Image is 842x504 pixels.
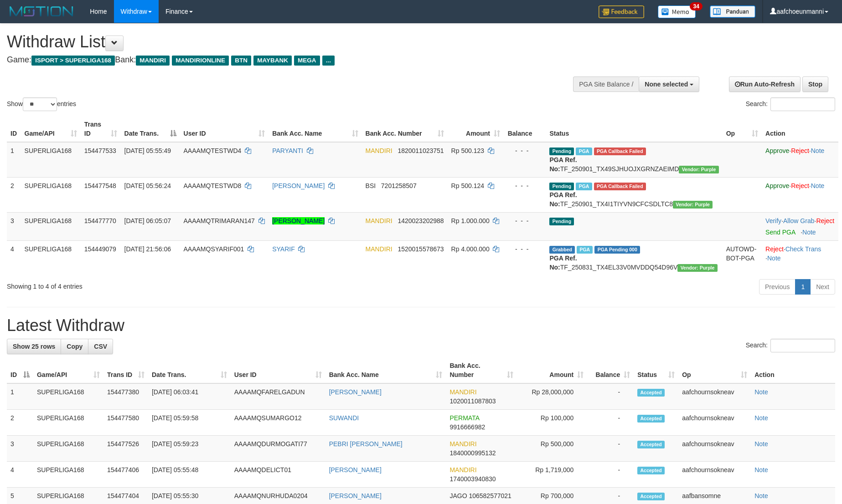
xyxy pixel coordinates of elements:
[7,278,344,291] div: Showing 1 to 4 of 4 entries
[103,436,148,462] td: 154477526
[816,217,834,224] a: Reject
[184,245,244,253] span: AAAAMQSYARIF001
[7,97,76,111] label: Show entries
[754,388,768,396] a: Note
[366,147,393,154] span: MANDIRI
[366,182,376,189] span: BSI
[124,182,171,189] span: [DATE] 05:56:24
[678,383,751,410] td: aafchournsokneav
[33,383,103,410] td: SUPERLIGA168
[678,436,751,462] td: aafchournsokneav
[770,97,835,111] input: Search:
[507,216,542,225] div: - - -
[802,76,828,92] a: Stop
[381,182,417,189] span: Copy 7201258507 to clipboard
[762,116,838,142] th: Action
[172,56,229,66] span: MANDIRIONLINE
[84,182,116,189] span: 154477548
[322,56,335,66] span: ...
[33,357,103,383] th: Game/API: activate to sort column ascending
[587,462,634,488] td: -
[325,357,446,383] th: Bank Acc. Name: activate to sort column ascending
[517,357,587,383] th: Amount: activate to sort column ascending
[594,246,640,254] span: PGA Pending
[549,191,577,208] b: PGA Ref. No:
[84,245,116,253] span: 154449079
[7,142,21,178] td: 1
[33,436,103,462] td: SUPERLIGA168
[504,116,546,142] th: Balance
[765,217,781,224] a: Verify
[366,245,393,253] span: MANDIRI
[103,357,148,383] th: Trans ID: activate to sort column ascending
[7,240,21,275] td: 4
[658,5,696,18] img: Button%20Memo.svg
[754,440,768,448] a: Note
[637,389,665,397] span: Accepted
[148,410,231,436] td: [DATE] 05:59:58
[61,339,88,354] a: Copy
[362,116,448,142] th: Bank Acc. Number: activate to sort column ascending
[366,217,393,224] span: MANDIRI
[23,97,57,111] select: Showentries
[294,56,320,66] span: MEGA
[449,492,467,499] span: JAGO
[21,240,81,275] td: SUPERLIGA168
[7,56,552,65] h4: Game: Bank:
[451,245,490,253] span: Rp 4.000.000
[7,5,76,18] img: MOTION_logo.png
[21,142,81,178] td: SUPERLIGA168
[7,357,33,383] th: ID: activate to sort column descending
[7,410,33,436] td: 2
[148,383,231,410] td: [DATE] 06:03:41
[770,339,835,352] input: Search:
[449,466,476,473] span: MANDIRI
[639,76,699,92] button: None selected
[587,436,634,462] td: -
[723,116,762,142] th: Op: activate to sort column ascending
[446,357,517,383] th: Bank Acc. Number: activate to sort column ascending
[765,147,789,154] a: Approve
[546,142,722,178] td: TF_250901_TX49SJHUOJXGRNZAEIMD
[762,177,838,212] td: · ·
[398,245,444,253] span: Copy 1520015578673 to clipboard
[765,229,795,236] a: Send PGA
[517,410,587,436] td: Rp 100,000
[329,492,382,499] a: [PERSON_NAME]
[184,217,255,224] span: AAAAMQTRIMARAN147
[88,339,113,354] a: CSV
[576,148,592,155] span: Marked by aafmaleo
[449,449,496,457] span: Copy 1840000995132 to clipboard
[103,383,148,410] td: 154477380
[507,146,542,155] div: - - -
[507,181,542,190] div: - - -
[329,388,382,396] a: [PERSON_NAME]
[231,436,325,462] td: AAAAMQDURMOGATI77
[573,76,639,92] div: PGA Site Balance /
[148,357,231,383] th: Date Trans.: activate to sort column ascending
[517,383,587,410] td: Rp 28,000,000
[7,462,33,488] td: 4
[21,116,81,142] th: Game/API: activate to sort column ascending
[136,56,170,66] span: MANDIRI
[637,415,665,423] span: Accepted
[67,343,83,350] span: Copy
[594,183,646,190] span: PGA Error
[7,177,21,212] td: 2
[576,183,592,190] span: Marked by aafmaleo
[7,212,21,240] td: 3
[546,177,722,212] td: TF_250901_TX4I1TIYVN9CFCSDLTC8
[33,462,103,488] td: SUPERLIGA168
[690,2,702,10] span: 34
[517,436,587,462] td: Rp 500,000
[677,264,717,272] span: Vendor URL: https://trx4.1velocity.biz
[754,492,768,499] a: Note
[329,466,382,473] a: [PERSON_NAME]
[84,147,116,154] span: 154477533
[783,217,814,224] a: Allow Grab
[791,182,809,189] a: Reject
[791,147,809,154] a: Reject
[549,246,575,254] span: Grabbed
[449,475,496,483] span: Copy 1740003940830 to clipboard
[84,217,116,224] span: 154477770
